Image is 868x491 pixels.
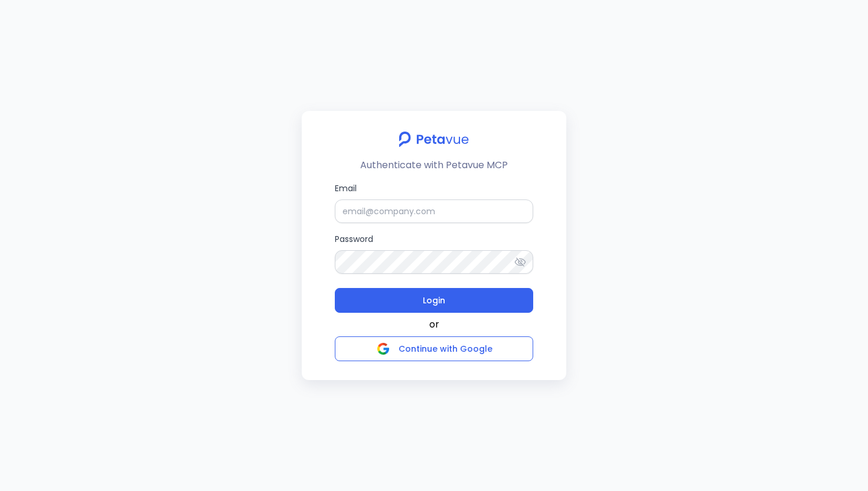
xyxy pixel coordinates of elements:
[335,336,533,361] button: Continue with Google
[360,158,508,172] p: Authenticate with Petavue MCP
[335,250,533,274] input: Password
[391,125,477,153] img: petavue logo
[423,292,445,309] span: Login
[335,288,533,313] button: Login
[335,182,533,223] label: Email
[335,233,533,274] label: Password
[335,199,533,223] input: Email
[429,317,439,332] span: or
[399,343,492,355] span: Continue with Google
